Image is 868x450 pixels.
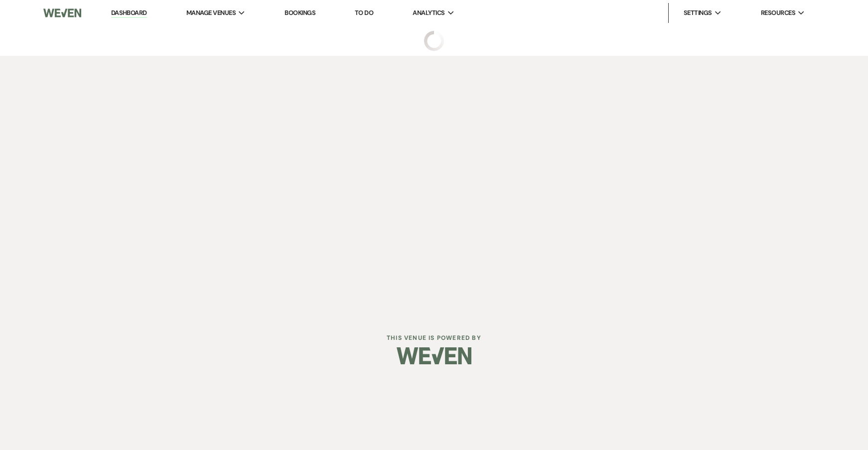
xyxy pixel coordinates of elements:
a: Bookings [285,8,315,17]
a: To Do [355,8,373,17]
img: Weven Logo [43,2,81,23]
img: Weven Logo [397,338,471,373]
span: Resources [761,8,795,18]
span: Manage Venues [186,8,236,18]
img: loading spinner [424,31,444,51]
span: Settings [684,8,712,18]
a: Dashboard [111,8,147,18]
span: Analytics [413,8,444,18]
